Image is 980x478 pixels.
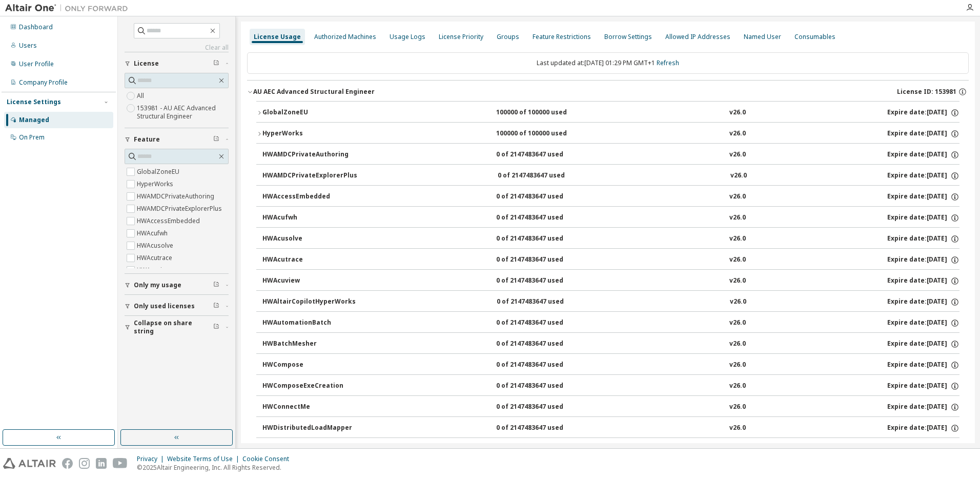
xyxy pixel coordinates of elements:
[125,295,229,317] button: Only used licenses
[62,458,73,469] img: facebook.svg
[887,318,959,328] div: Expire date: [DATE]
[213,59,219,68] span: Clear filter
[729,361,746,370] div: v26.0
[19,116,49,124] div: Managed
[497,33,519,41] div: Groups
[262,318,355,328] div: HWAutomationBatch
[262,382,355,391] div: HWComposeExeCreation
[137,215,202,227] label: HWAccessEmbedded
[262,186,959,208] button: HWAccessEmbedded0 of 2147483647 usedv26.0Expire date:[DATE]
[262,171,357,181] div: HWAMDCPrivateExplorerPlus
[134,302,195,310] span: Only used licenses
[496,403,588,412] div: 0 of 2147483647 used
[262,270,959,292] button: HWAcuview0 of 2147483647 usedv26.0Expire date:[DATE]
[137,252,174,264] label: HWAcutrace
[887,213,959,223] div: Expire date: [DATE]
[496,150,588,160] div: 0 of 2147483647 used
[496,382,588,391] div: 0 of 2147483647 used
[887,340,959,349] div: Expire date: [DATE]
[137,463,295,472] p: © 2025 Altair Engineering, Inc. All Rights Reserved.
[657,58,679,67] a: Refresh
[262,361,355,370] div: HWCompose
[19,78,68,87] div: Company Profile
[256,123,959,145] button: HyperWorks100000 of 100000 usedv26.0Expire date:[DATE]
[887,276,959,286] div: Expire date: [DATE]
[262,234,355,244] div: HWAcusolve
[19,133,45,142] div: On Prem
[254,33,301,41] div: License Usage
[242,455,295,463] div: Cookie Consent
[256,102,959,124] button: GlobalZoneEU100000 of 100000 usedv26.0Expire date:[DATE]
[262,249,959,271] button: HWAcutrace0 of 2147483647 usedv26.0Expire date:[DATE]
[19,23,53,31] div: Dashboard
[496,318,588,328] div: 0 of 2147483647 used
[247,52,969,74] div: Last updated at: [DATE] 01:29 PM GMT+1
[113,458,128,469] img: youtube.svg
[262,129,355,138] div: HyperWorks
[496,276,588,286] div: 0 of 2147483647 used
[730,297,746,307] div: v26.0
[213,323,219,331] span: Clear filter
[247,81,969,103] button: AU AEC Advanced Structural EngineerLicense ID: 153981
[497,297,589,307] div: 0 of 2147483647 used
[496,255,588,265] div: 0 of 2147483647 used
[496,129,588,138] div: 100000 of 100000 used
[496,192,588,202] div: 0 of 2147483647 used
[19,60,54,68] div: User Profile
[887,150,959,160] div: Expire date: [DATE]
[125,128,229,151] button: Feature
[887,129,959,138] div: Expire date: [DATE]
[213,135,219,144] span: Clear filter
[729,234,746,244] div: v26.0
[262,291,959,313] button: HWAltairCopilotHyperWorks0 of 2147483647 usedv26.0Expire date:[DATE]
[729,276,746,286] div: v26.0
[729,403,746,412] div: v26.0
[730,171,747,181] div: v26.0
[729,382,746,391] div: v26.0
[137,90,146,102] label: All
[213,281,219,289] span: Clear filter
[137,166,181,178] label: GlobalZoneEU
[729,192,746,202] div: v26.0
[887,403,959,412] div: Expire date: [DATE]
[137,190,216,203] label: HWAMDCPrivateAuthoring
[262,276,355,286] div: HWAcuview
[887,108,959,117] div: Expire date: [DATE]
[496,424,588,433] div: 0 of 2147483647 used
[262,165,959,187] button: HWAMDCPrivateExplorerPlus0 of 2147483647 usedv26.0Expire date:[DATE]
[729,150,746,160] div: v26.0
[262,144,959,166] button: HWAMDCPrivateAuthoring0 of 2147483647 usedv26.0Expire date:[DATE]
[262,354,959,376] button: HWCompose0 of 2147483647 usedv26.0Expire date:[DATE]
[19,42,37,50] div: Users
[887,361,959,370] div: Expire date: [DATE]
[665,33,730,41] div: Allowed IP Addresses
[729,255,746,265] div: v26.0
[604,33,652,41] div: Borrow Settings
[729,129,746,138] div: v26.0
[262,403,355,412] div: HWConnectMe
[496,213,588,223] div: 0 of 2147483647 used
[887,297,959,307] div: Expire date: [DATE]
[729,424,746,433] div: v26.0
[262,192,355,202] div: HWAccessEmbedded
[137,203,224,215] label: HWAMDCPrivateExplorerPlus
[897,88,956,96] span: License ID: 153981
[137,227,170,240] label: HWAcufwh
[96,458,107,469] img: linkedin.svg
[262,424,355,433] div: HWDistributedLoadMapper
[887,192,959,202] div: Expire date: [DATE]
[79,458,90,469] img: instagram.svg
[5,3,133,13] img: Altair One
[167,455,242,463] div: Website Terms of Use
[125,274,229,296] button: Only my usage
[137,178,175,190] label: HyperWorks
[887,171,959,181] div: Expire date: [DATE]
[253,88,375,96] div: AU AEC Advanced Structural Engineer
[729,108,746,117] div: v26.0
[134,281,181,289] span: Only my usage
[7,98,61,106] div: License Settings
[262,375,959,397] button: HWComposeExeCreation0 of 2147483647 usedv26.0Expire date:[DATE]
[262,340,355,349] div: HWBatchMesher
[498,171,590,181] div: 0 of 2147483647 used
[262,207,959,229] button: HWAcufwh0 of 2147483647 usedv26.0Expire date:[DATE]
